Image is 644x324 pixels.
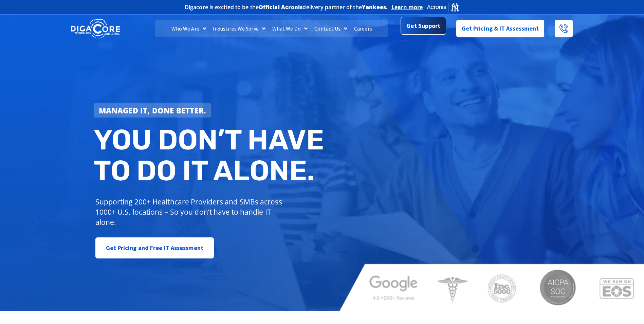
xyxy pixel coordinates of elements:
a: Contact Us [311,20,351,37]
a: What We Do [269,20,311,37]
a: Learn more [391,4,423,11]
a: Careers [351,20,375,37]
h2: You don’t have to do IT alone. [94,124,327,186]
img: DigaCore Technology Consulting [71,18,120,39]
h2: Digacore is excited to be the delivery partner of the [185,4,388,10]
b: Yankees. [362,3,388,11]
a: Industries We Serve [209,20,269,37]
a: Managed IT, done better. [94,103,211,118]
strong: Managed IT, done better. [99,105,206,115]
span: Get Pricing & IT Assessment [462,22,539,35]
a: Get Pricing and Free IT Assessment [95,237,214,258]
span: Get Support [406,19,440,33]
p: Supporting 200+ Healthcare Providers and SMBs across 1000+ U.S. locations – So you don’t have to ... [95,197,285,227]
span: Get Pricing and Free IT Assessment [106,241,203,255]
a: Who We Are [168,20,209,37]
a: Get Pricing & IT Assessment [456,20,545,37]
nav: Menu [155,20,388,37]
a: Get Support [401,17,446,35]
img: Acronis [426,2,460,12]
b: Official Acronis [259,3,303,11]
